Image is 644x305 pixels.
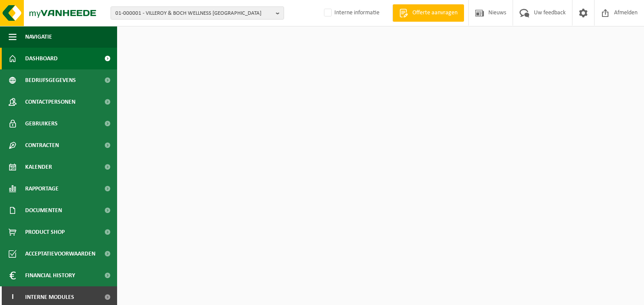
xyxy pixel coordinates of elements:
span: 01-000001 - VILLEROY & BOCH WELLNESS [GEOGRAPHIC_DATA] [115,7,272,20]
span: Navigatie [25,26,52,48]
span: Contactpersonen [25,91,75,113]
span: Product Shop [25,221,65,243]
span: Financial History [25,265,75,286]
span: Bedrijfsgegevens [25,69,76,91]
span: Dashboard [25,48,58,69]
span: Contracten [25,134,59,156]
a: Offerte aanvragen [392,4,464,22]
span: Offerte aanvragen [410,9,460,17]
span: Kalender [25,156,52,178]
button: 01-000001 - VILLEROY & BOCH WELLNESS [GEOGRAPHIC_DATA] [111,7,284,20]
span: Rapportage [25,178,59,200]
label: Interne informatie [322,7,379,20]
span: Gebruikers [25,113,58,134]
span: Acceptatievoorwaarden [25,243,95,265]
span: Documenten [25,200,62,221]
